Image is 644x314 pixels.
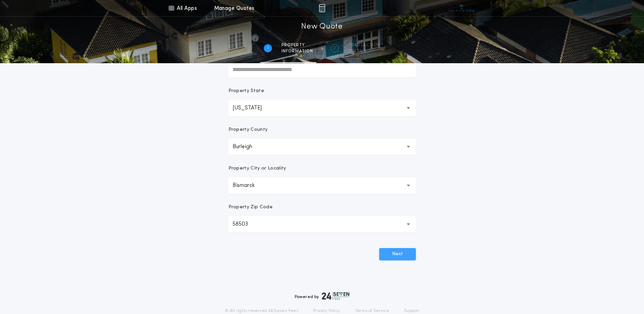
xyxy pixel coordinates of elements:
span: Transaction [348,42,381,48]
p: Property State [228,88,264,94]
a: Support [404,308,419,314]
a: Terms of Service [355,308,389,314]
img: vs-icon [449,5,474,12]
a: Privacy Policy [313,308,340,314]
span: information [281,49,313,54]
h2: 2 [333,46,336,51]
span: Property [281,42,313,48]
img: logo [322,292,350,300]
div: Powered by [295,292,350,300]
p: Bismarck [233,181,265,190]
h1: New Quote [301,21,343,32]
button: Next [379,248,416,260]
span: details [348,49,381,54]
p: Property City or Locality [228,165,286,172]
button: [US_STATE] [228,100,416,116]
button: 58503 [228,216,416,232]
button: Burleigh [228,139,416,155]
h2: 1 [267,46,269,51]
p: Burleigh [233,143,263,151]
img: img [319,4,325,12]
p: Property County [228,126,268,133]
p: Property Zip Code [228,204,273,211]
p: [US_STATE] [233,104,273,112]
p: © All rights reserved. 24|Seven Fees [225,308,298,314]
p: 58503 [233,220,259,228]
button: Bismarck [228,177,416,194]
